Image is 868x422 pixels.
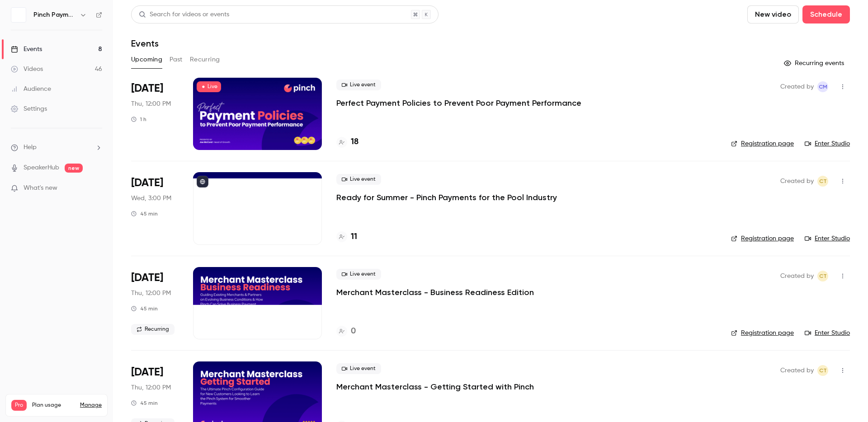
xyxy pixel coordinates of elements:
span: new [65,164,83,173]
span: [DATE] [131,81,163,96]
div: Events [11,45,42,54]
img: Pinch Payments [11,8,26,22]
span: Clarenz Miralles [817,81,828,92]
span: Live [197,81,221,92]
a: 0 [336,325,356,338]
div: Sep 25 Thu, 12:00 PM (Australia/Brisbane) [131,78,179,150]
span: Created by [780,365,814,376]
h6: Pinch Payments [33,10,76,19]
h1: Events [131,38,159,49]
span: CM [819,81,827,92]
a: Ready for Summer - Pinch Payments for the Pool Industry [336,192,557,203]
span: CT [819,365,827,376]
span: CT [819,271,827,281]
div: 1 h [131,116,146,123]
div: Settings [11,104,47,113]
a: Enter Studio [805,139,850,148]
span: Created by [780,81,814,92]
button: Upcoming [131,52,162,67]
a: Perfect Payment Policies to Prevent Poor Payment Performance [336,98,581,108]
a: Manage [80,402,102,409]
a: Enter Studio [805,328,850,338]
span: Created by [780,176,814,187]
button: Recurring [190,52,220,67]
span: Recurring [131,324,175,335]
a: Registration page [731,328,794,338]
li: help-dropdown-opener [11,143,102,152]
span: Thu, 12:00 PM [131,383,171,392]
span: Live event [336,80,381,90]
a: 18 [336,136,359,148]
span: Created by [780,271,814,281]
a: Registration page [731,234,794,243]
div: Audience [11,84,51,94]
div: Oct 2 Thu, 12:00 PM (Australia/Brisbane) [131,267,179,339]
a: SpeakerHub [24,163,59,173]
a: Merchant Masterclass - Getting Started with Pinch [336,381,534,392]
h4: 18 [351,136,359,148]
h4: 11 [351,231,357,243]
div: 45 min [131,399,158,407]
span: Cameron Taylor [817,365,828,376]
button: Schedule [802,5,850,23]
span: What's new [24,183,57,193]
span: Pro [11,400,27,411]
span: [DATE] [131,271,163,285]
div: 45 min [131,210,158,217]
span: Live event [336,363,381,374]
span: Thu, 12:00 PM [131,289,171,298]
span: [DATE] [131,176,163,190]
span: Cameron Taylor [817,271,828,281]
span: Cameron Taylor [817,176,828,187]
div: Videos [11,65,43,74]
span: Plan usage [32,402,75,409]
span: CT [819,176,827,187]
span: Wed, 3:00 PM [131,194,171,203]
a: Enter Studio [805,234,850,243]
div: 45 min [131,305,158,312]
h4: 0 [351,325,356,338]
button: Past [170,52,183,67]
span: Live event [336,269,381,280]
span: Thu, 12:00 PM [131,99,171,108]
a: 11 [336,231,357,243]
span: [DATE] [131,365,163,380]
a: Registration page [731,139,794,148]
span: Live event [336,174,381,185]
button: Recurring events [780,56,850,70]
div: Search for videos or events [139,10,229,19]
div: Oct 1 Wed, 3:00 PM (Australia/Brisbane) [131,172,179,244]
a: Merchant Masterclass - Business Readiness Edition [336,287,534,298]
span: Help [24,143,37,152]
button: New video [747,5,799,23]
iframe: Noticeable Trigger [91,184,102,192]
